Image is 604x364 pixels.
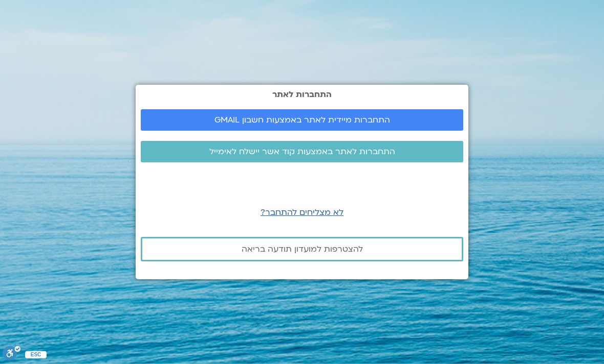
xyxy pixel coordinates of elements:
[141,237,463,261] a: להצטרפות למועדון תודעה בריאה
[242,245,363,254] span: להצטרפות למועדון תודעה בריאה
[141,109,463,131] a: התחברות מיידית לאתר באמצעות חשבון GMAIL
[214,115,390,125] span: התחברות מיידית לאתר באמצעות חשבון GMAIL
[141,141,463,162] a: התחברות לאתר באמצעות קוד אשר יישלח לאימייל
[141,90,463,99] h2: התחברות לאתר
[209,147,395,156] span: התחברות לאתר באמצעות קוד אשר יישלח לאימייל
[261,207,343,218] a: לא מצליחים להתחבר?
